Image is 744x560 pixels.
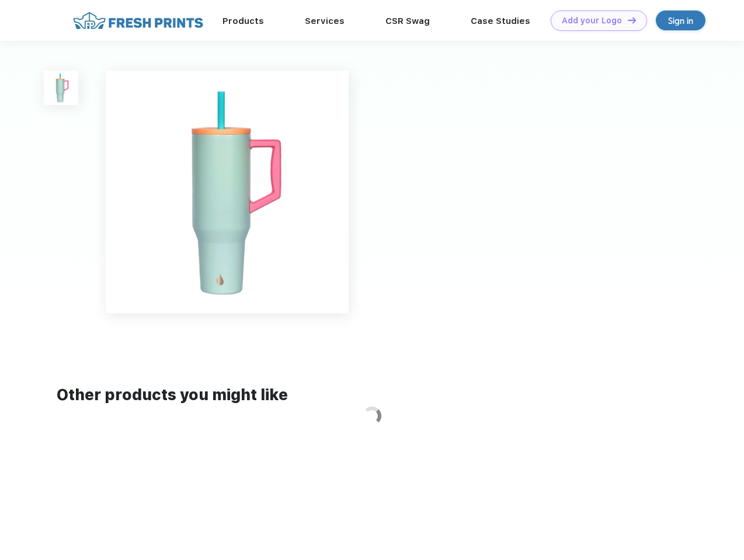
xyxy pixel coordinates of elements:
img: func=resize&h=640 [106,71,349,313]
img: fo%20logo%202.webp [69,10,207,31]
a: Products [222,16,264,26]
img: func=resize&h=100 [44,71,78,105]
div: Add your Logo [562,16,622,26]
div: Sign in [668,14,693,27]
div: Other products you might like [57,384,687,407]
img: DT [628,17,636,23]
a: Sign in [656,10,705,30]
